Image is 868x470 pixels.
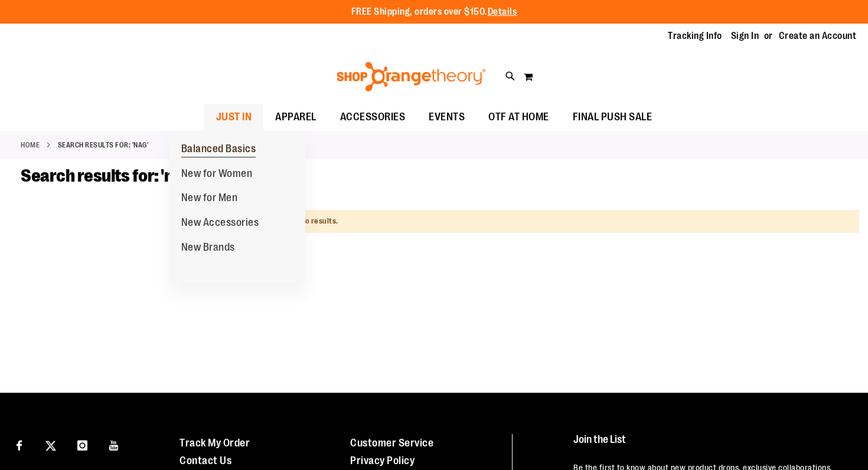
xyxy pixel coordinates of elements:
span: OTF AT HOME [488,104,549,130]
a: New Brands [169,235,247,260]
a: ACCESSORIES [328,104,417,131]
a: Track My Order [180,437,250,449]
a: Balanced Basics [169,137,268,162]
span: Balanced Basics [181,143,256,157]
a: New for Men [169,186,250,211]
a: New for Women [169,162,265,186]
a: FINAL PUSH SALE [561,104,664,131]
a: Create an Account [779,29,857,42]
span: New Brands [181,241,235,256]
p: FREE Shipping, orders over $150. [351,5,517,19]
span: EVENTS [429,104,465,130]
span: ACCESSORIES [340,104,406,130]
a: Visit our Facebook page [9,434,30,455]
a: Visit our Youtube page [104,434,125,455]
a: Privacy Policy [350,455,415,466]
span: FINAL PUSH SALE [573,104,652,130]
a: New Accessories [169,211,271,235]
img: Shop Orangetheory [335,62,488,91]
span: JUST IN [216,104,252,130]
a: Customer Service [350,437,433,449]
a: Home [21,140,40,150]
a: Contact Us [180,455,231,466]
a: Sign In [731,29,759,42]
a: APPAREL [263,104,328,131]
a: Visit our Instagram page [72,434,93,455]
img: Twitter [45,441,56,451]
span: New for Men [181,192,238,206]
a: Details [488,6,517,17]
div: Your search returned no results. [224,216,850,227]
a: EVENTS [417,104,477,131]
a: JUST IN [204,104,264,131]
a: Visit our X page [41,434,61,455]
span: Search results for: 'nag' [21,166,195,186]
span: APPAREL [275,104,316,130]
span: New for Women [181,167,253,182]
ul: JUST IN [169,131,305,284]
a: OTF AT HOME [477,104,561,131]
h4: Join the List [573,434,845,456]
strong: Search results for: 'nag' [58,140,149,150]
a: Tracking Info [668,29,722,42]
span: New Accessories [181,216,259,231]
